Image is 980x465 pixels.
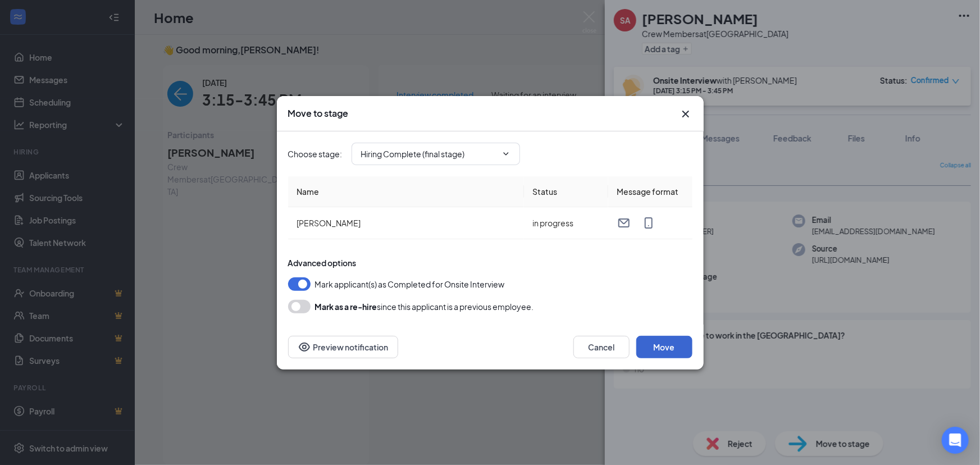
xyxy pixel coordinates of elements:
[288,257,692,268] div: Advanced options
[502,149,510,158] svg: ChevronDown
[573,336,630,358] button: Cancel
[524,176,608,207] th: Status
[524,207,608,239] td: in progress
[608,176,692,207] th: Message format
[942,427,969,454] div: Open Intercom Messenger
[679,107,692,121] button: Close
[617,216,631,230] svg: Email
[288,148,343,160] span: Choose stage :
[315,302,377,312] b: Mark as a re-hire
[298,340,311,354] svg: Eye
[642,216,655,230] svg: MobileSms
[297,218,361,228] span: [PERSON_NAME]
[288,176,524,207] th: Name
[315,277,505,291] span: Mark applicant(s) as Completed for Onsite Interview
[636,336,692,358] button: Move
[288,107,349,120] h3: Move to stage
[679,107,692,121] svg: Cross
[288,336,398,358] button: Preview notificationEye
[315,300,534,313] div: since this applicant is a previous employee.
